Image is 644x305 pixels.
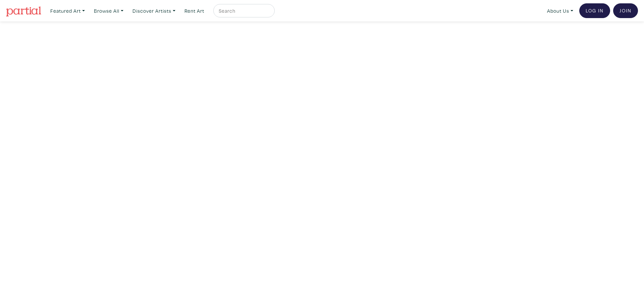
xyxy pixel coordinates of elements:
a: Rent Art [181,4,207,18]
a: Join [613,3,638,18]
input: Search [218,7,268,15]
a: Discover Artists [129,4,178,18]
a: Log In [579,3,610,18]
a: About Us [544,4,576,18]
a: Featured Art [47,4,88,18]
a: Browse All [91,4,126,18]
